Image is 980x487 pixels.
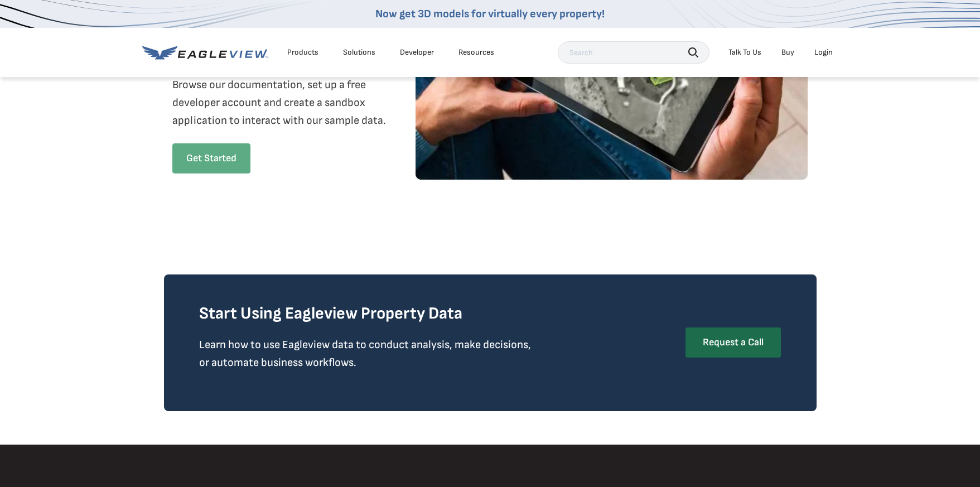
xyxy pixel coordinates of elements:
[814,47,833,57] div: Login
[199,300,462,327] h3: Start Using Eagleview Property Data
[172,143,250,173] a: Get Started
[199,336,531,372] p: Learn how to use Eagleview data to conduct analysis, make decisions, or automate business workflows.
[458,47,494,57] div: Resources
[287,47,318,57] div: Products
[343,47,375,57] div: Solutions
[400,47,434,57] a: Developer
[728,47,761,57] div: Talk To Us
[781,47,794,57] a: Buy
[685,327,781,358] a: Request a Call
[375,7,605,21] a: Now get 3D models for virtually every property!
[558,41,709,64] input: Search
